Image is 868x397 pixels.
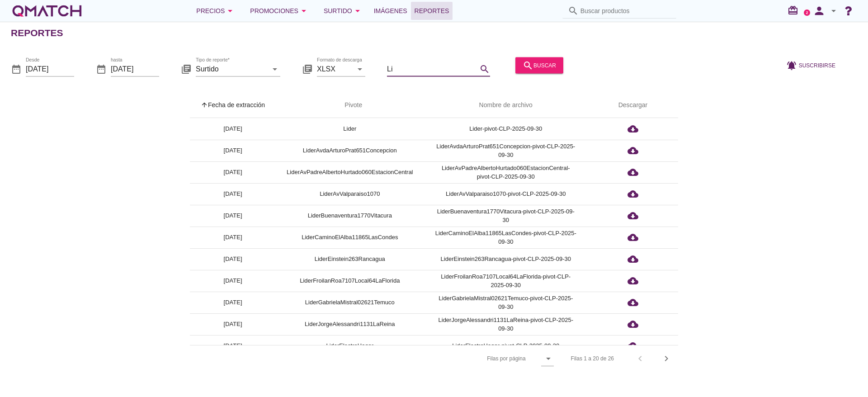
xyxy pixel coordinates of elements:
[276,205,424,227] td: LiderBuenaventura1770Vitacura
[627,145,638,156] i: cloud_download
[190,140,276,161] td: [DATE]
[424,227,588,248] td: LiderCaminoElAlba11865LasCondes-pivot-CLP-2025-09-30
[543,353,554,364] i: arrow_drop_down
[201,101,208,109] i: arrow_upward
[11,26,63,40] h2: Reportes
[424,205,588,227] td: LiderBuenaventura1770Vitacura-pivot-CLP-2025-09-30
[658,350,675,367] button: Next page
[523,60,556,71] div: buscar
[276,183,424,205] td: LiderAvValparaiso1070
[96,63,107,74] i: date_range
[786,60,799,71] i: notifications_active
[424,183,588,205] td: LiderAvValparaiso1070-pivot-CLP-2025-09-30
[571,354,614,363] div: Filas 1 a 20 de 26
[588,93,678,118] th: Descargar: Not sorted.
[190,161,276,183] td: [DATE]
[26,61,74,76] input: Desde
[276,248,424,270] td: LiderEinstein263Rancagua
[627,275,638,286] i: cloud_download
[810,5,828,17] i: person
[370,2,411,20] a: Imágenes
[189,2,243,20] button: Precios
[415,5,449,16] span: Reportes
[11,2,83,20] a: white-qmatch-logo
[779,57,843,73] button: Suscribirse
[196,61,268,76] input: Tipo de reporte*
[424,270,588,292] td: LiderFroilanRoa7107Local64LaFlorida-pivot-CLP-2025-09-30
[424,248,588,270] td: LiderEinstein263Rancagua-pivot-CLP-2025-09-30
[627,123,638,134] i: cloud_download
[302,63,313,74] i: library_books
[317,61,353,76] input: Formato de descarga
[396,345,553,372] div: Filas por página
[324,5,363,16] div: Surtido
[424,93,588,118] th: Nombre de archivo: Not sorted.
[190,183,276,205] td: [DATE]
[196,5,236,16] div: Precios
[627,232,638,243] i: cloud_download
[661,353,672,364] i: chevron_right
[190,205,276,227] td: [DATE]
[627,319,638,330] i: cloud_download
[243,2,316,20] button: Promociones
[387,61,477,76] input: Filtrar por texto
[276,93,424,118] th: Pivote: Not sorted. Activate to sort ascending.
[276,313,424,335] td: LiderJorgeAlessandri1131LaReina
[424,292,588,313] td: LiderGabrielaMistral02621Temuco-pivot-CLP-2025-09-30
[181,63,192,74] i: library_books
[515,57,563,73] button: buscar
[276,292,424,313] td: LiderGabrielaMistral02621Temuco
[276,161,424,183] td: LiderAvPadreAlbertoHurtado060EstacionCentral
[11,63,22,74] i: date_range
[806,10,808,14] text: 2
[354,63,365,74] i: arrow_drop_down
[190,227,276,248] td: [DATE]
[568,5,579,16] i: search
[190,270,276,292] td: [DATE]
[411,2,453,20] a: Reportes
[627,167,638,178] i: cloud_download
[316,2,370,20] button: Surtido
[424,118,588,140] td: Lider-pivot-CLP-2025-09-30
[190,292,276,313] td: [DATE]
[374,5,407,16] span: Imágenes
[276,140,424,161] td: LiderAvdaArturoPrat651Concepcion
[352,5,363,16] i: arrow_drop_down
[298,5,309,16] i: arrow_drop_down
[627,210,638,221] i: cloud_download
[190,93,276,118] th: Fecha de extracción: Sorted ascending. Activate to sort descending.
[627,340,638,351] i: cloud_download
[424,140,588,161] td: LiderAvdaArturoPrat651Concepcion-pivot-CLP-2025-09-30
[580,4,671,18] input: Buscar productos
[799,61,835,69] span: Suscribirse
[190,313,276,335] td: [DATE]
[276,270,424,292] td: LiderFroilanRoa7107Local64LaFlorida
[828,5,839,16] i: arrow_drop_down
[804,9,810,16] a: 2
[190,118,276,140] td: [DATE]
[276,335,424,357] td: LiderElectroHogar
[788,5,802,16] i: redeem
[269,63,280,74] i: arrow_drop_down
[523,60,533,71] i: search
[424,313,588,335] td: LiderJorgeAlessandri1131LaReina-pivot-CLP-2025-09-30
[424,335,588,357] td: LiderElectroHogar-pivot-CLP-2025-09-30
[250,5,309,16] div: Promociones
[627,297,638,308] i: cloud_download
[111,61,159,76] input: hasta
[479,63,490,74] i: search
[276,118,424,140] td: Lider
[276,227,424,248] td: LiderCaminoElAlba11865LasCondes
[190,335,276,357] td: [DATE]
[627,189,638,199] i: cloud_download
[190,248,276,270] td: [DATE]
[627,254,638,265] i: cloud_download
[225,5,236,16] i: arrow_drop_down
[424,161,588,183] td: LiderAvPadreAlbertoHurtado060EstacionCentral-pivot-CLP-2025-09-30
